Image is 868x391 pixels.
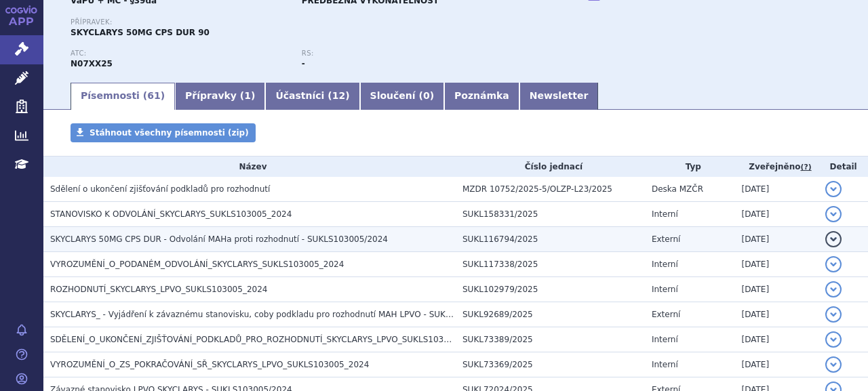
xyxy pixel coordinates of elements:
td: SUKL158331/2025 [456,202,645,227]
span: SKYCLARYS 50MG CPS DUR - Odvolání MAHa proti rozhodnutí - SUKLS103005/2024 [50,234,388,244]
th: Název [43,157,456,177]
th: Typ [645,157,735,177]
td: [DATE] [735,327,819,352]
p: Přípravek: [71,18,533,26]
button: detail [825,356,842,373]
span: VYROZUMĚNÍ_O_PODANÉM_ODVOLÁNÍ_SKYCLARYS_SUKLS103005_2024 [50,260,344,269]
a: Stáhnout všechny písemnosti (zip) [71,123,256,142]
span: Interní [652,260,678,269]
span: 1 [244,90,251,101]
td: SUKL102979/2025 [456,277,645,302]
span: SDĚLENÍ_O_UKONČENÍ_ZJIŠŤOVÁNÍ_PODKLADŮ_PRO_ROZHODNUTÍ_SKYCLARYS_LPVO_SUKLS103005_2024 [50,335,484,344]
button: detail [825,281,842,297]
span: Interní [652,209,678,219]
td: [DATE] [735,302,819,327]
td: [DATE] [735,277,819,302]
button: detail [825,331,842,348]
td: [DATE] [735,252,819,277]
p: RS: [302,49,519,58]
button: detail [825,256,842,272]
span: Deska MZČR [652,184,703,194]
span: SKYCLARYS_ - Vyjádření k závaznému stanovisku, coby podkladu pro rozhodnutí MAH LPVO - SUKLS10300... [50,310,510,319]
th: Zveřejněno [735,157,819,177]
span: 0 [423,90,430,101]
button: detail [825,206,842,222]
a: Newsletter [519,83,599,110]
span: Interní [652,335,678,344]
strong: - [302,59,305,68]
td: [DATE] [735,352,819,377]
td: SUKL73389/2025 [456,327,645,352]
span: ROZHODNUTÍ_SKYCLARYS_LPVO_SUKLS103005_2024 [50,285,267,294]
td: SUKL92689/2025 [456,302,645,327]
button: detail [825,181,842,197]
strong: OMAVELOXOLON [71,59,113,68]
span: Interní [652,285,678,294]
th: Číslo jednací [456,157,645,177]
td: SUKL116794/2025 [456,227,645,252]
span: Externí [652,310,680,319]
td: SUKL117338/2025 [456,252,645,277]
td: [DATE] [735,202,819,227]
td: [DATE] [735,227,819,252]
a: Přípravky (1) [175,83,265,110]
button: detail [825,306,842,323]
td: SUKL73369/2025 [456,352,645,377]
span: Interní [652,360,678,369]
a: Sloučení (0) [360,83,444,110]
a: Písemnosti (61) [71,83,175,110]
a: Poznámka [444,83,519,110]
span: STANOVISKO K ODVOLÁNÍ_SKYCLARYS_SUKLS103005_2024 [50,209,292,219]
span: Stáhnout všechny písemnosti (zip) [90,128,249,138]
span: 61 [147,90,160,101]
td: [DATE] [735,177,819,202]
td: MZDR 10752/2025-5/OLZP-L23/2025 [456,177,645,202]
th: Detail [818,157,868,177]
button: detail [825,231,842,247]
a: Účastníci (12) [265,83,359,110]
span: VYROZUMĚNÍ_O_ZS_POKRAČOVÁNÍ_SŘ_SKYCLARYS_LPVO_SUKLS103005_2024 [50,360,369,369]
span: Externí [652,234,680,244]
span: Sdělení o ukončení zjišťování podkladů pro rozhodnutí [50,184,270,194]
span: SKYCLARYS 50MG CPS DUR 90 [71,28,210,37]
span: 12 [332,90,345,101]
p: ATC: [71,49,288,58]
abbr: (?) [801,163,812,172]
